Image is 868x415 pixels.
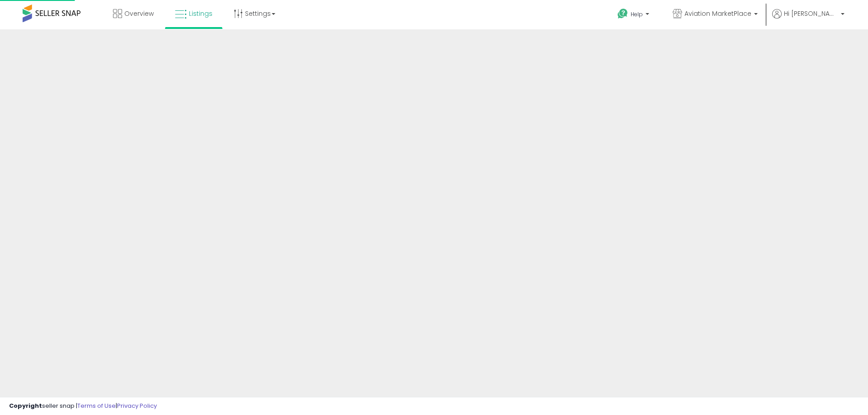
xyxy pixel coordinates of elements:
span: Listings [189,9,212,18]
a: Terms of Use [77,401,116,410]
span: Hi [PERSON_NAME] [784,9,838,18]
a: Hi [PERSON_NAME] [772,9,844,29]
a: Help [610,1,658,29]
i: Get Help [617,8,628,19]
span: Overview [124,9,154,18]
span: Aviation MarketPlace [684,9,751,18]
span: Help [631,10,643,18]
div: seller snap | | [9,402,157,410]
a: Privacy Policy [117,401,157,410]
strong: Copyright [9,401,42,410]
